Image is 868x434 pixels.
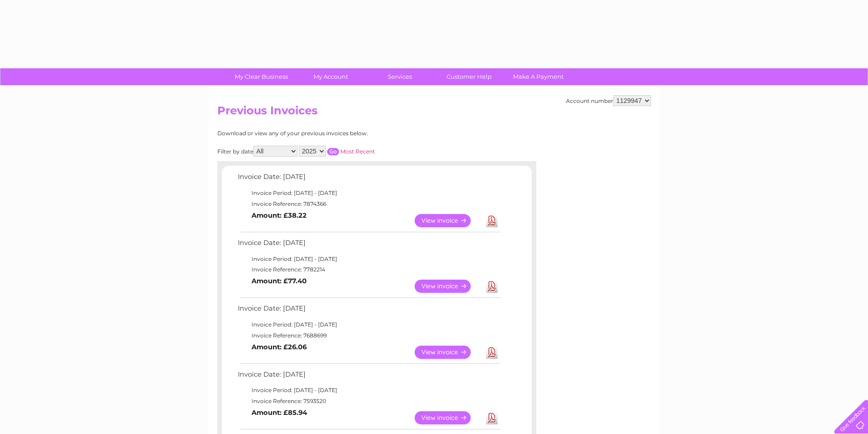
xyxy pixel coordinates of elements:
[415,280,482,293] a: View
[236,368,502,385] td: Invoice Date: [DATE]
[501,68,576,85] a: Make A Payment
[236,171,502,188] td: Invoice Date: [DATE]
[415,411,482,424] a: View
[236,199,502,209] td: Invoice Reference: 7874366
[340,148,375,155] a: Most Recent
[415,346,482,359] a: View
[217,130,457,137] div: Download or view any of your previous invoices below.
[486,411,498,424] a: Download
[362,68,437,85] a: Services
[236,302,502,319] td: Invoice Date: [DATE]
[217,104,651,122] h2: Previous Invoices
[486,214,498,227] a: Download
[486,280,498,293] a: Download
[224,68,299,85] a: My Clear Business
[252,277,307,285] b: Amount: £77.40
[431,68,507,85] a: Customer Help
[236,330,502,341] td: Invoice Reference: 7688699
[293,68,368,85] a: My Account
[415,214,482,227] a: View
[236,385,502,396] td: Invoice Period: [DATE] - [DATE]
[252,408,307,417] b: Amount: £85.94
[236,237,502,254] td: Invoice Date: [DATE]
[236,319,502,330] td: Invoice Period: [DATE] - [DATE]
[486,346,498,359] a: Download
[236,264,502,275] td: Invoice Reference: 7782214
[236,396,502,407] td: Invoice Reference: 7593520
[252,343,307,351] b: Amount: £26.06
[236,254,502,265] td: Invoice Period: [DATE] - [DATE]
[252,211,307,220] b: Amount: £38.22
[566,95,651,106] div: Account number
[217,146,457,157] div: Filter by date
[236,188,502,199] td: Invoice Period: [DATE] - [DATE]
